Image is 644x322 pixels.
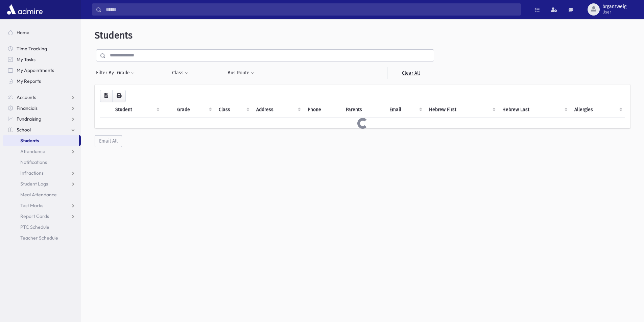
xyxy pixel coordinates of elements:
span: Notifications [20,159,47,165]
th: Hebrew First [425,102,498,118]
a: Report Cards [3,211,81,222]
span: Report Cards [20,213,49,219]
button: Grade [117,67,135,79]
span: Teacher Schedule [20,235,58,241]
th: Phone [304,102,342,118]
span: Home [17,29,29,35]
a: Accounts [3,92,81,103]
th: Allergies [570,102,625,118]
button: Print [112,90,126,102]
a: Infractions [3,168,81,178]
a: Home [3,27,81,38]
a: PTC Schedule [3,222,81,232]
a: Fundraising [3,114,81,124]
span: Student Logs [20,181,48,187]
input: Search [102,3,521,16]
a: Student Logs [3,178,81,189]
span: My Tasks [17,56,35,63]
span: Filter By [96,69,117,76]
a: Students [3,135,79,146]
a: Meal Attendance [3,189,81,200]
span: Meal Attendance [20,192,57,198]
span: Students [20,138,39,144]
span: School [17,127,31,133]
th: Parents [342,102,385,118]
span: Test Marks [20,202,43,208]
a: My Appointments [3,65,81,76]
a: Test Marks [3,200,81,211]
a: My Tasks [3,54,81,65]
a: Notifications [3,157,81,168]
span: Fundraising [17,116,41,122]
a: Attendance [3,146,81,157]
button: CSV [100,90,113,102]
button: Bus Route [227,67,255,79]
span: User [602,9,626,15]
span: Accounts [17,94,36,100]
span: PTC Schedule [20,224,49,230]
th: Class [215,102,253,118]
span: My Appointments [17,67,54,73]
th: Hebrew Last [498,102,571,118]
img: AdmirePro [5,3,44,16]
button: Email All [95,135,122,147]
span: Financials [17,105,38,111]
span: brganzweig [602,4,626,9]
span: Time Tracking [17,46,47,52]
a: Financials [3,103,81,114]
span: My Reports [17,78,41,84]
a: Clear All [387,67,434,79]
th: Email [385,102,425,118]
th: Grade [173,102,214,118]
a: My Reports [3,76,81,86]
a: Teacher Schedule [3,232,81,243]
th: Address [252,102,304,118]
button: Class [172,67,189,79]
span: Students [95,30,133,41]
span: Attendance [20,148,45,154]
a: School [3,124,81,135]
a: Time Tracking [3,43,81,54]
span: Infractions [20,170,44,176]
th: Student [111,102,162,118]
